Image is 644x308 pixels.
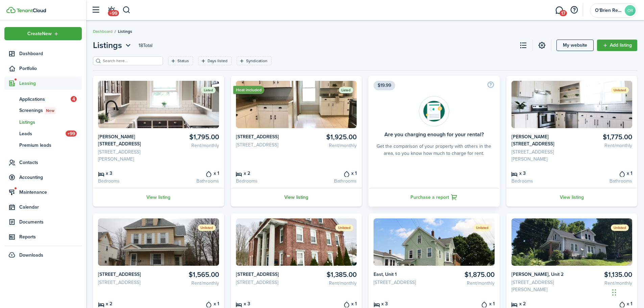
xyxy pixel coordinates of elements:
card-listing-title: [PERSON_NAME][STREET_ADDRESS] [98,133,156,147]
span: Listings [93,39,122,51]
card-listing-description: [STREET_ADDRESS] [236,279,294,286]
card-listing-title: x 3 [511,169,569,177]
card-listing-title: x 1 [299,169,357,177]
card-listing-title: $1,565.00 [161,271,219,279]
status: Unlisted [611,224,629,231]
card-listing-title: x 2 [98,300,156,307]
button: Open resource center [568,4,580,16]
card-listing-title: East, Unit 1 [374,271,431,278]
img: Rentability report avatar [419,96,449,126]
button: Search [122,4,131,16]
img: Listing avatar [236,81,357,128]
span: 17 [559,10,567,16]
a: Leads+99 [4,128,82,139]
img: TenantCloud [6,7,16,13]
card-listing-title: x 1 [299,300,357,307]
status: Listed [201,87,216,93]
span: Create New [27,31,52,36]
card-listing-title: [PERSON_NAME], Unit 2 [511,271,569,278]
filter-tag-label: Status [177,58,189,64]
span: Leads [19,130,66,137]
status: Unlisted [335,224,353,231]
button: Open menu [93,39,133,51]
img: Listing avatar [98,81,219,128]
card-listing-title: [PERSON_NAME][STREET_ADDRESS] [511,133,569,147]
span: +99 [108,10,119,16]
header-page-total: 18 Total [139,42,152,49]
filter-tag-label: Days listed [208,58,228,64]
status: Unlisted [473,224,491,231]
span: Accounting [19,174,82,181]
img: TenantCloud [17,8,46,13]
a: Premium leads [4,139,82,151]
button: Listings [93,39,133,51]
div: Drag [612,282,616,303]
card-listing-title: x 1 [436,300,494,307]
span: Maintenance [19,189,82,196]
status: Unlisted [611,87,629,93]
span: Reports [19,233,82,240]
filter-tag: Open filter [168,56,193,65]
span: Listings [19,119,82,126]
img: Listing avatar [511,218,633,266]
a: View listing [506,188,638,207]
card-description: Get the comparison of your property with others in the area, so you know how much to charge for r... [374,143,495,157]
status: Unlisted [198,224,216,231]
span: 4 [71,96,77,102]
input: Search here... [101,58,161,64]
iframe: Chat Widget [531,235,644,308]
card-listing-description: Rent/monthly [574,142,632,149]
card-listing-description: Rent/monthly [161,280,219,287]
card-listing-title: x 1 [161,300,219,307]
a: Reports [4,230,82,243]
span: Contacts [19,159,82,166]
card-listing-description: Bedrooms [98,177,156,185]
card-listing-description: [STREET_ADDRESS] [236,141,294,148]
card-listing-title: $1,875.00 [436,271,494,279]
card-listing-title: [STREET_ADDRESS] [236,133,294,140]
filter-tag: Open filter [198,56,232,65]
span: O'Brien Residences LLC [595,8,622,13]
a: Notifications [105,2,118,19]
card-listing-title: x 2 [511,300,569,307]
ribbon: Heat included [233,86,264,94]
card-listing-description: Bedrooms [236,177,294,185]
img: Listing avatar [98,218,219,266]
a: Purchase a report [368,188,500,207]
filter-tag-label: Syndication [246,58,267,64]
card-listing-title: [STREET_ADDRESS] [236,271,294,278]
card-listing-description: [STREET_ADDRESS][PERSON_NAME] [511,148,569,163]
card-listing-title: $1,775.00 [574,133,632,141]
card-listing-description: Bathrooms [161,177,219,185]
card-listing-description: Bathrooms [299,177,357,185]
button: Open menu [4,27,82,40]
a: Listings [4,116,82,128]
span: Downloads [19,252,43,259]
a: Applications4 [4,93,82,105]
span: Documents [19,218,82,226]
a: Dashboard [4,47,82,60]
span: Applications [19,96,71,103]
button: Open sidebar [89,4,102,17]
a: View listing [231,188,362,207]
span: +99 [66,131,77,137]
span: Leasing [19,80,82,87]
span: Screenings [19,107,82,114]
card-listing-description: [STREET_ADDRESS][PERSON_NAME] [511,279,569,293]
card-listing-description: Rent/monthly [299,142,357,149]
card-listing-description: Bathrooms [574,177,632,185]
card-listing-title: $1,795.00 [161,133,219,141]
span: Calendar [19,204,82,211]
card-listing-title: [STREET_ADDRESS] [98,271,156,278]
img: Listing avatar [374,218,495,266]
card-listing-title: x 3 [236,300,294,307]
span: Portfolio [19,65,82,72]
a: My website [556,40,594,51]
card-listing-title: x 3 [374,300,431,307]
a: Add listing [597,40,637,51]
card-listing-description: Rent/monthly [161,142,219,149]
avatar-text: OR [625,5,636,16]
card-listing-description: Rent/monthly [436,280,494,287]
filter-tag: Open filter [237,56,271,65]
